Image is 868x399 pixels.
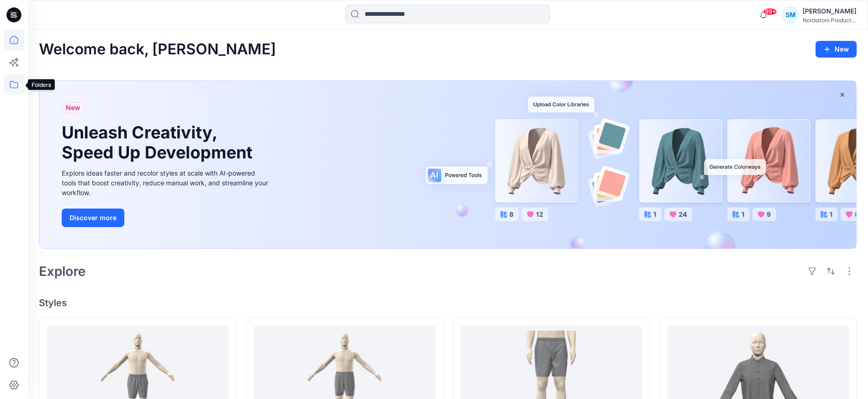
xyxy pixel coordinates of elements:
[782,7,799,23] div: SM
[62,123,257,163] h1: Unleash Creativity, Speed Up Development
[39,264,86,279] h2: Explore
[62,209,270,227] a: Discover more
[66,102,80,113] span: New
[39,41,276,58] h2: Welcome back, [PERSON_NAME]
[803,6,856,17] div: [PERSON_NAME]
[763,8,777,15] span: 99+
[803,17,856,24] div: Nordstrom Product...
[816,41,857,58] button: New
[39,297,857,308] h4: Styles
[62,168,270,197] div: Explore ideas faster and recolor styles at scale with AI-powered tools that boost creativity, red...
[62,209,124,227] button: Discover more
